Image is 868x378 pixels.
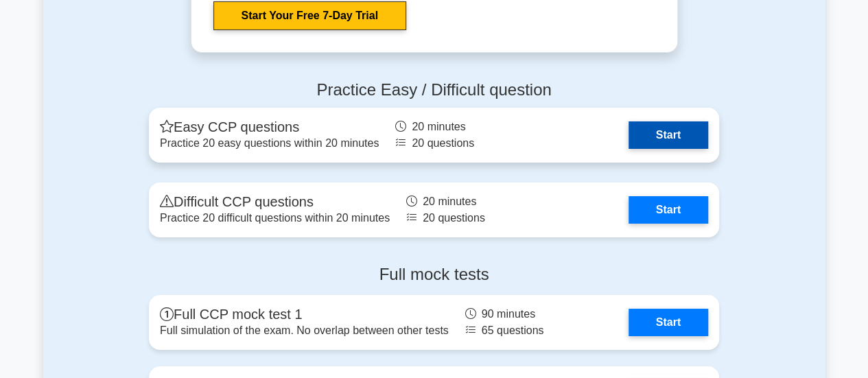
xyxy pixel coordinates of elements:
a: Start [629,309,708,336]
h4: Practice Easy / Difficult question [149,80,719,100]
h4: Full mock tests [149,265,719,285]
a: Start Your Free 7-Day Trial [213,1,406,30]
a: Start [629,121,708,149]
a: Start [629,196,708,224]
